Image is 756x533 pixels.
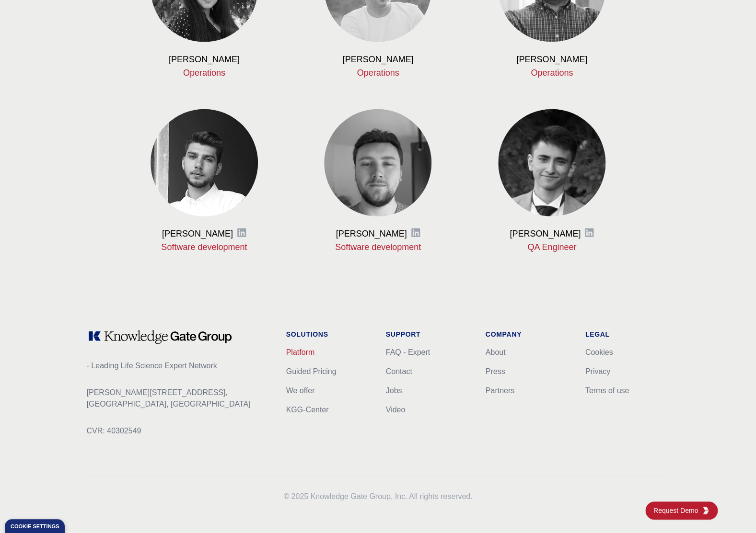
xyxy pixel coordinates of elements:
[133,67,276,79] p: Operations
[386,386,402,395] a: Jobs
[286,348,315,356] a: Platform
[486,329,570,339] h1: Company
[645,501,718,520] a: Request DemoKGG
[585,386,629,395] a: Terms of use
[133,241,276,253] p: Software development
[516,54,587,65] h3: [PERSON_NAME]
[286,386,315,395] a: We offer
[324,109,431,216] img: Anatolii Kovalchuk
[306,241,450,253] p: Software development
[585,348,613,356] a: Cookies
[162,228,233,239] h3: [PERSON_NAME]
[486,386,514,395] a: Partners
[342,54,413,65] h3: [PERSON_NAME]
[386,406,406,414] a: Video
[498,109,605,216] img: Otabek Ismailkhodzhaiev
[284,492,290,500] span: ©
[386,367,412,375] a: Contact
[151,109,258,216] img: Viktor Dzhyranov
[87,491,670,502] p: 2025 Knowledge Gate Group, Inc. All rights reserved.
[585,367,610,375] a: Privacy
[286,406,329,414] a: KGG-Center
[486,348,506,356] a: About
[306,67,450,79] p: Operations
[386,348,430,356] a: FAQ - Expert
[510,228,581,239] h3: [PERSON_NAME]
[585,329,670,339] h1: Legal
[653,506,702,515] span: Request Demo
[480,241,624,253] p: QA Engineer
[286,367,337,375] a: Guided Pricing
[169,54,240,65] h3: [PERSON_NAME]
[87,387,271,410] p: [PERSON_NAME][STREET_ADDRESS], [GEOGRAPHIC_DATA], [GEOGRAPHIC_DATA]
[708,487,756,533] iframe: Chat Widget
[486,367,505,375] a: Press
[87,360,271,372] p: - Leading Life Science Expert Network
[702,507,709,514] img: KGG
[336,228,407,239] h3: [PERSON_NAME]
[386,329,470,339] h1: Support
[480,67,624,79] p: Operations
[87,425,271,437] p: CVR: 40302549
[286,329,371,339] h1: Solutions
[11,524,59,529] div: Cookie settings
